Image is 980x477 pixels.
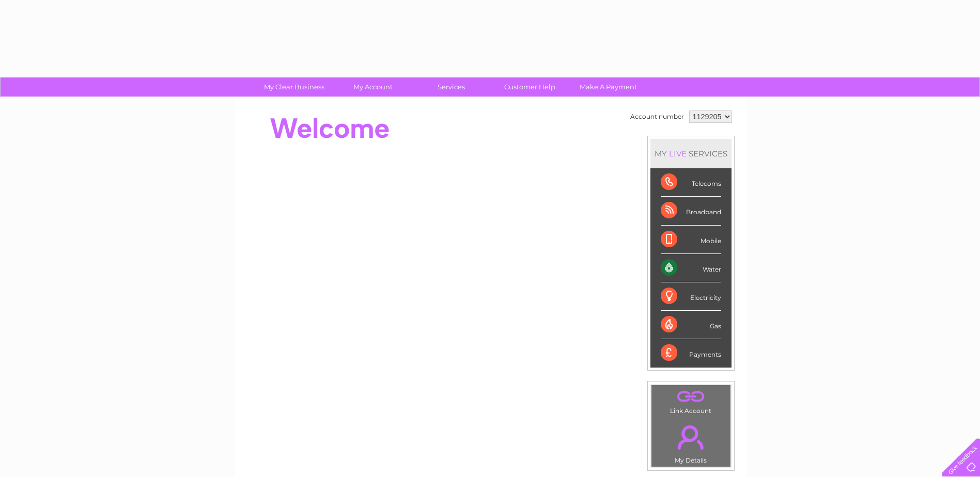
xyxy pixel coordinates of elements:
[661,254,721,282] div: Water
[654,419,728,455] a: .
[661,282,721,311] div: Electricity
[487,77,572,97] a: Customer Help
[654,388,728,406] a: .
[650,139,732,168] div: MY SERVICES
[651,417,731,467] td: My Details
[661,197,721,225] div: Broadband
[628,108,687,125] td: Account number
[661,311,721,339] div: Gas
[661,339,721,367] div: Payments
[661,168,721,197] div: Telecoms
[651,385,731,417] td: Link Account
[330,77,415,97] a: My Account
[661,226,721,254] div: Mobile
[667,149,689,158] div: LIVE
[566,77,651,97] a: Make A Payment
[252,77,337,97] a: My Clear Business
[409,77,494,97] a: Services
